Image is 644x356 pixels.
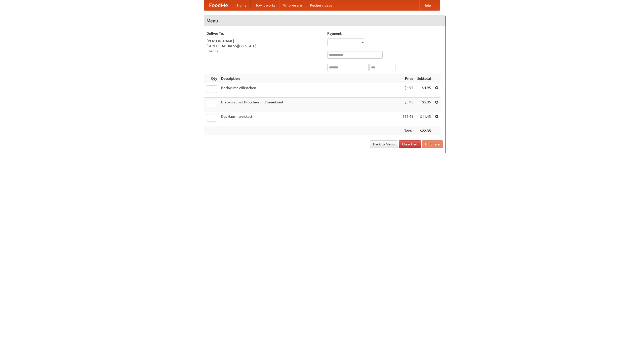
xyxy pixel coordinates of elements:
[400,98,415,112] td: $5.95
[204,74,219,83] th: Qty
[399,140,421,148] a: Clear Cart
[207,38,322,44] div: [PERSON_NAME]
[400,83,415,98] td: $4.95
[207,44,322,49] div: [STREET_ADDRESS][US_STATE]
[251,0,279,10] a: How it works
[204,0,233,10] a: FoodMe
[219,83,400,98] td: Bockwurst Würstchen
[219,74,400,83] th: Description
[415,83,433,98] td: $4.95
[419,0,435,10] a: Help
[400,74,415,83] th: Price
[327,31,443,36] h5: Payment:
[219,98,400,112] td: Bratwurst mit Brötchen und Sauerkraut
[370,140,398,148] a: Back to Menu
[279,0,306,10] a: Who we are
[207,31,322,36] h5: Deliver To:
[422,140,443,148] button: Purchase
[233,0,251,10] a: Home
[204,16,446,26] h4: Menu
[415,112,433,126] td: $11.45
[415,98,433,112] td: $5.95
[415,126,433,136] th: $22.35
[400,126,415,136] th: Total:
[400,112,415,126] td: $11.45
[415,74,433,83] th: Subtotal
[207,49,219,53] a: Change
[306,0,336,10] a: Recipe videos
[219,112,400,126] td: Das Hausmannskost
